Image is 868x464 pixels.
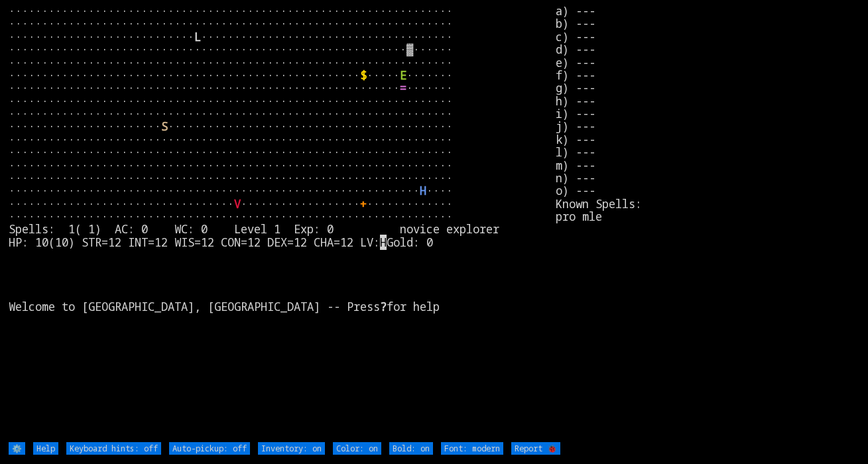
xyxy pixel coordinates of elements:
[9,5,556,441] larn: ··································································· ·····························...
[380,235,387,250] mark: H
[360,196,367,211] font: +
[556,5,859,441] stats: a) --- b) --- c) --- d) --- e) --- f) --- g) --- h) --- i) --- j) --- k) --- l) --- m) --- n) ---...
[360,68,367,83] font: $
[161,119,168,134] font: S
[333,442,381,455] input: Color: on
[400,80,406,95] font: =
[400,68,406,83] font: E
[258,442,325,455] input: Inventory: on
[380,299,387,314] b: ?
[511,442,560,455] input: Report 🐞
[9,442,25,455] input: ⚙️
[169,442,250,455] input: Auto-pickup: off
[33,442,58,455] input: Help
[194,29,201,44] font: L
[66,442,161,455] input: Keyboard hints: off
[420,183,426,198] font: H
[389,442,433,455] input: Bold: on
[441,442,503,455] input: Font: modern
[234,196,241,211] font: V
